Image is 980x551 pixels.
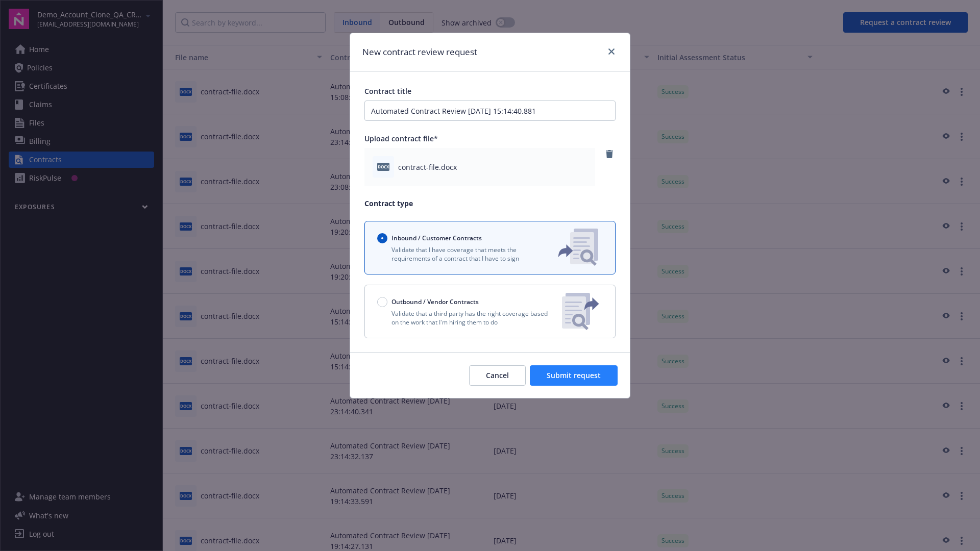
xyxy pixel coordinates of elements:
[377,163,389,170] span: docx
[377,297,387,307] input: Outbound / Vendor Contracts
[547,370,601,380] span: Submit request
[391,297,479,306] span: Outbound / Vendor Contracts
[364,134,438,143] span: Upload contract file*
[377,233,387,243] input: Inbound / Customer Contracts
[364,101,616,121] input: Enter a title for this contract
[377,309,554,327] p: Validate that a third party has the right coverage based on the work that I'm hiring them to do
[603,148,616,160] a: remove
[364,221,616,274] button: Inbound / Customer ContractsValidate that I have coverage that meets the requirements of a contra...
[362,45,477,59] h1: New contract review request
[364,86,411,96] span: Contract title
[377,245,542,263] p: Validate that I have coverage that meets the requirements of a contract that I have to sign
[605,45,618,58] a: close
[486,370,509,380] span: Cancel
[364,198,616,209] p: Contract type
[469,365,526,386] button: Cancel
[364,285,616,338] button: Outbound / Vendor ContractsValidate that a third party has the right coverage based on the work t...
[398,162,457,172] span: contract-file.docx
[391,234,482,242] span: Inbound / Customer Contracts
[530,365,618,386] button: Submit request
